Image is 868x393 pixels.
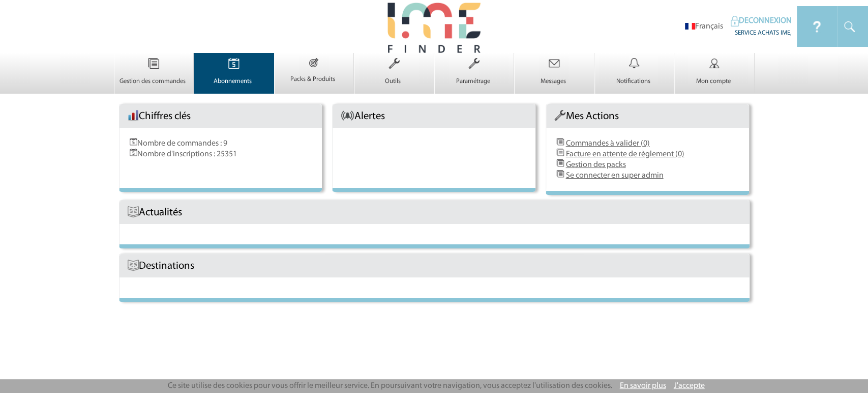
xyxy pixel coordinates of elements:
div: Mes Actions [546,104,749,128]
img: AlerteAccueil.png [341,110,354,121]
img: DemandeDeDevis.png [556,138,564,146]
img: Evenements.png [130,149,137,156]
p: Paramétrage [435,77,512,86]
img: histo.png [128,110,139,121]
p: Outils [354,77,431,86]
img: Abonnements [213,53,255,74]
img: Livre.png [128,206,139,217]
a: Packs & Produits [275,66,354,83]
a: Paramétrage [435,68,514,86]
img: Gestion des commandes [133,53,174,74]
img: IDEAL Meetings & Events [837,6,868,47]
img: Packs & Produits [294,53,334,72]
div: Destinations [119,254,750,277]
a: Notifications [595,68,674,86]
div: Nombre de commandes : 9 Nombre d'inscriptions : 25351 [119,128,322,179]
img: Evenements.png [130,138,137,146]
img: Messages [533,53,575,74]
img: fr [685,23,695,30]
p: Messages [515,77,591,86]
a: Se connecter en super admin [565,172,663,180]
img: Outils [373,53,415,74]
img: Livre.png [128,260,139,271]
img: Mon compte [694,53,735,74]
a: Messages [515,68,594,86]
a: Gestion des commandes [114,68,194,86]
p: Gestion des commandes [114,77,191,86]
p: Notifications [595,77,672,86]
a: Abonnements [194,68,274,86]
span: Ce site utilise des cookies pour vous offrir le meilleur service. En poursuivant votre navigation... [168,382,612,390]
a: Outils [354,68,434,86]
div: Chiffres clés [119,104,322,128]
a: DECONNEXION [731,17,792,25]
p: Mon compte [675,77,752,86]
img: IDEAL Meetings & Events [731,16,739,26]
a: Gestion des packs [565,161,625,169]
a: Commandes à valider (0) [565,139,649,148]
img: DemandeDeDevis.png [556,170,564,178]
div: Alertes [333,104,535,128]
a: Mon compte [675,68,754,86]
p: Packs & Produits [275,75,351,83]
img: Paramétrage [453,53,495,74]
a: J'accepte [674,382,705,390]
img: IDEAL Meetings & Events [797,6,837,47]
img: Notifications [613,53,655,74]
img: Outils.png [554,110,565,121]
div: Actualités [119,201,750,224]
a: En savoir plus [620,382,666,390]
img: DemandeDeDevis.png [556,149,564,156]
img: DemandeDeDevis.png [556,159,564,167]
p: Abonnements [194,77,271,86]
a: Facture en attente de règlement (0) [565,150,684,158]
li: Français [685,22,723,32]
div: SERVICE ACHATS IME, [731,26,792,37]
